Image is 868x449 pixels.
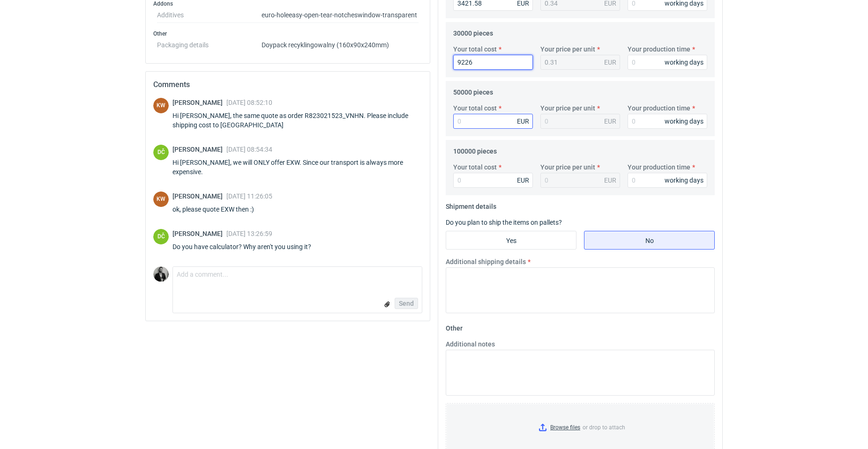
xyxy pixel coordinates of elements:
h3: Other [153,30,422,37]
dd: euro-hole easy-open-tear-notches window-transparent [262,7,419,23]
legend: 50000 pieces [453,85,493,96]
span: [DATE] 11:26:05 [226,192,272,200]
span: [PERSON_NAME] [172,99,226,106]
input: 0 [628,173,707,188]
figcaption: DČ [153,229,169,244]
legend: Other [446,321,463,332]
label: Your total cost [453,44,497,54]
div: EUR [517,176,529,185]
input: 0 [628,55,707,70]
div: Klaudia Wiśniewska [153,98,169,113]
label: Yes [446,231,576,250]
div: working days [665,58,703,67]
figcaption: KW [153,191,169,207]
div: Dragan Čivčić [153,229,169,244]
label: Do you plan to ship the items on pallets? [446,219,562,226]
span: [PERSON_NAME] [172,192,226,200]
span: [PERSON_NAME] [172,230,226,237]
div: EUR [517,117,529,126]
legend: 30000 pieces [453,26,493,37]
button: Send [395,298,418,309]
input: 0 [453,114,533,129]
div: Hi [PERSON_NAME], we will ONLY offer EXW. Since our transport is always more expensive. [172,158,422,177]
div: EUR [604,176,616,185]
div: Do you have calculator? Why aren't you using it? [172,242,322,251]
label: Your total cost [453,162,497,172]
div: working days [665,176,703,185]
figcaption: KW [153,98,169,113]
dt: Packaging details [157,37,262,49]
label: Your production time [628,44,690,54]
span: Send [399,300,414,307]
dt: Additives [157,7,262,23]
img: Dragan Čivčić [153,266,169,282]
label: No [584,231,715,250]
div: ok, please quote EXW then :) [172,205,272,214]
label: Your price per unit [540,44,595,54]
legend: Shipment details [446,199,496,210]
div: EUR [604,117,616,126]
label: Your total cost [453,103,497,113]
input: 0 [628,114,707,129]
div: Hi [PERSON_NAME], the same quote as order R823021523_VNHN. Please include shipping cost to [GEOGR... [172,111,422,130]
div: working days [665,117,703,126]
span: [DATE] 13:26:59 [226,230,272,237]
div: EUR [604,58,616,67]
h2: Comments [153,79,422,90]
span: [DATE] 08:54:34 [226,146,272,153]
figcaption: DČ [153,145,169,160]
label: Your price per unit [540,103,595,113]
label: Your production time [628,162,690,172]
input: 0 [453,173,533,188]
label: Your price per unit [540,162,595,172]
label: Your production time [628,103,690,113]
dd: Doypack recyklingowalny (160x90x240mm) [262,37,419,49]
div: Dragan Čivčić [153,145,169,160]
span: [PERSON_NAME] [172,146,226,153]
input: 0 [453,55,533,70]
label: Additional shipping details [446,257,526,266]
label: Additional notes [446,339,495,349]
span: [DATE] 08:52:10 [226,99,272,106]
legend: 100000 pieces [453,144,497,155]
div: Klaudia Wiśniewska [153,191,169,207]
